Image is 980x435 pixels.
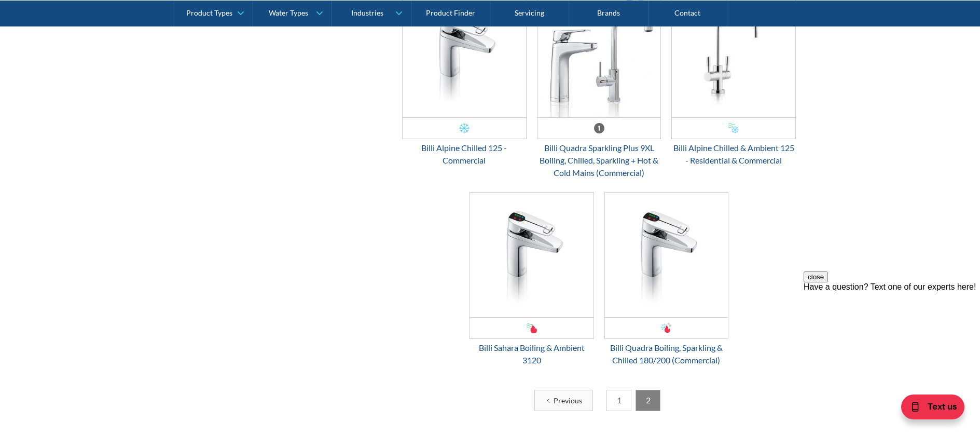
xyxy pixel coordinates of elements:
[876,383,980,435] iframe: podium webchat widget bubble
[537,142,661,179] div: Billi Quadra Sparkling Plus 9XL Boiling, Chilled, Sparkling + Hot & Cold Mains (Commercial)
[554,395,582,406] div: Previous
[186,8,232,17] div: Product Types
[606,390,631,411] a: 1
[470,192,594,366] a: Billi Sahara Boiling & Ambient 3120Billi Sahara Boiling & Ambient 3120
[605,193,728,317] img: Billi Quadra Boiling, Sparkling & Chilled 180/200 (Commercial)
[470,193,593,317] img: Billi Sahara Boiling & Ambient 3120
[534,390,593,411] a: Previous Page
[671,142,796,167] div: Billi Alpine Chilled & Ambient 125 - Residential & Commercial
[604,192,729,366] a: Billi Quadra Boiling, Sparkling & Chilled 180/200 (Commercial)Billi Quadra Boiling, Sparkling & C...
[470,342,594,366] div: Billi Sahara Boiling & Ambient 3120
[636,390,660,411] a: 2
[402,142,527,167] div: Billi Alpine Chilled 125 - Commercial
[269,8,308,17] div: Water Types
[604,342,729,366] div: Billi Quadra Boiling, Sparkling & Chilled 180/200 (Commercial)
[804,271,980,396] iframe: podium webchat widget prompt
[351,8,383,17] div: Industries
[402,390,796,411] div: List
